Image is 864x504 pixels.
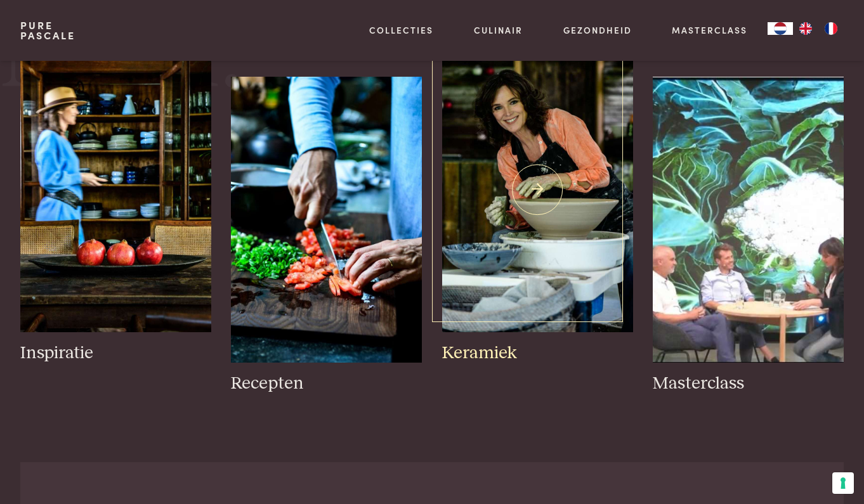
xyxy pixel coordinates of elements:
a: Gezondheid [563,23,632,37]
img: pure-pascale-naessens-_DSC4234 [442,46,633,332]
a: pascale-naessens-inspiratie-Kast-gevuld-met-al-mijn-keramiek-Serax-oude-houten-schaal-met-granaat... [20,46,211,364]
a: EN [793,22,818,35]
button: Uw voorkeuren voor toestemming voor trackingtechnologieën [832,472,854,494]
h3: Keramiek [442,342,633,365]
img: pure-pascale-naessens-Schermafbeelding 7 [653,77,844,363]
a: PurePascale [20,20,75,41]
a: houtwerk1_0.jpg Recepten [231,77,422,394]
a: FR [818,22,844,35]
a: NL [768,22,793,35]
a: Collecties [369,23,433,37]
div: Language [768,22,793,35]
a: Culinair [474,23,523,37]
img: houtwerk1_0.jpg [231,77,422,363]
h3: Masterclass [653,373,844,395]
a: pure-pascale-naessens-Schermafbeelding 7 Masterclass [653,77,844,394]
a: pure-pascale-naessens-_DSC4234 Keramiek [442,46,633,364]
a: Masterclass [672,23,747,37]
aside: Language selected: Nederlands [768,22,844,35]
h3: Inspiratie [20,342,211,365]
img: pascale-naessens-inspiratie-Kast-gevuld-met-al-mijn-keramiek-Serax-oude-houten-schaal-met-granaat... [20,46,211,332]
h3: Recepten [231,373,422,395]
ul: Language list [793,22,844,35]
